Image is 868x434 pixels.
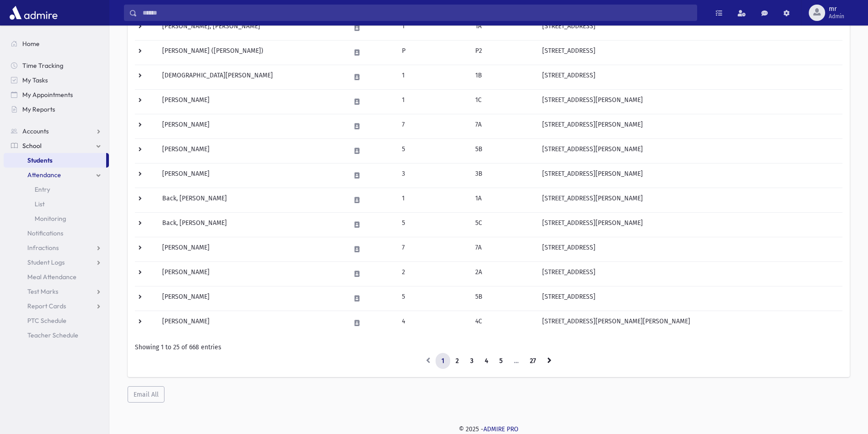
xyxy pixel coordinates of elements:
td: P2 [470,40,537,65]
td: [STREET_ADDRESS] [537,237,842,261]
td: [STREET_ADDRESS] [537,40,842,65]
td: [PERSON_NAME] ([PERSON_NAME]) [157,40,345,65]
td: [PERSON_NAME] [157,138,345,163]
td: [PERSON_NAME] [157,286,345,311]
a: 2 [450,353,465,369]
a: Teacher Schedule [4,328,109,342]
a: School [4,138,109,153]
td: [STREET_ADDRESS] [537,286,842,311]
a: Student Logs [4,255,109,270]
span: My Reports [22,105,55,113]
a: Time Tracking [4,58,109,73]
a: ADMIRE PRO [483,425,519,433]
span: Accounts [22,127,49,135]
td: [PERSON_NAME] [157,237,345,261]
td: [STREET_ADDRESS][PERSON_NAME] [537,89,842,114]
span: PTC Schedule [27,317,67,325]
td: [STREET_ADDRESS][PERSON_NAME] [537,188,842,212]
td: 3B [470,163,537,188]
td: 1 [396,15,470,40]
span: Teacher Schedule [27,331,78,339]
span: Monitoring [35,214,66,223]
a: PTC Schedule [4,313,109,328]
span: My Tasks [22,76,48,84]
span: Entry [35,185,50,194]
td: 7A [470,237,537,261]
button: Email All [128,386,164,403]
td: Back, [PERSON_NAME] [157,212,345,237]
a: Entry [4,182,109,197]
span: Student Logs [27,258,65,266]
td: [STREET_ADDRESS][PERSON_NAME] [537,114,842,138]
a: Infractions [4,240,109,255]
td: 2A [470,261,537,286]
a: 27 [524,353,542,369]
a: List [4,197,109,211]
td: Back, [PERSON_NAME] [157,188,345,212]
td: [PERSON_NAME] [157,311,345,335]
span: Meal Attendance [27,273,77,281]
td: 1C [470,89,537,114]
td: [PERSON_NAME] [157,114,345,138]
td: 7 [396,114,470,138]
td: P [396,40,470,65]
td: [STREET_ADDRESS] [537,261,842,286]
td: 4 [396,311,470,335]
td: [STREET_ADDRESS][PERSON_NAME] [537,212,842,237]
td: 5B [470,138,537,163]
div: © 2025 - [124,424,853,434]
td: [STREET_ADDRESS][PERSON_NAME][PERSON_NAME] [537,311,842,335]
td: 4C [470,311,537,335]
td: [DEMOGRAPHIC_DATA][PERSON_NAME] [157,65,345,89]
div: Showing 1 to 25 of 668 entries [135,342,842,352]
td: [STREET_ADDRESS] [537,65,842,89]
span: Notifications [27,229,63,237]
td: 1A [470,188,537,212]
span: Report Cards [27,302,66,310]
td: 7 [396,237,470,261]
a: My Appointments [4,87,109,102]
td: [STREET_ADDRESS][PERSON_NAME] [537,138,842,163]
td: 1 [396,65,470,89]
td: [PERSON_NAME] [157,89,345,114]
td: 5 [396,212,470,237]
td: 2 [396,261,470,286]
td: 1 [396,89,470,114]
a: Attendance [4,168,109,182]
td: 1B [470,65,537,89]
td: [PERSON_NAME] [157,261,345,286]
td: 5 [396,138,470,163]
a: 4 [479,353,494,369]
td: 5B [470,286,537,311]
a: 5 [493,353,508,369]
td: 5C [470,212,537,237]
span: My Appointments [22,91,73,99]
a: Accounts [4,124,109,138]
a: 1 [436,353,450,369]
a: Test Marks [4,284,109,299]
td: 1 [396,188,470,212]
a: Home [4,36,109,51]
span: Students [27,156,52,164]
span: List [35,200,45,208]
span: Attendance [27,171,61,179]
a: My Tasks [4,73,109,87]
td: 3 [396,163,470,188]
span: Infractions [27,244,59,252]
a: Notifications [4,226,109,240]
input: Search [137,5,697,21]
td: [PERSON_NAME] [157,163,345,188]
span: Test Marks [27,287,58,296]
span: Home [22,40,40,48]
td: 7A [470,114,537,138]
span: mr [829,5,844,13]
a: 3 [464,353,479,369]
span: Admin [829,13,844,20]
a: My Reports [4,102,109,117]
img: AdmirePro [7,4,60,22]
td: 5 [396,286,470,311]
td: 1A [470,15,537,40]
span: Time Tracking [22,61,63,70]
a: Meal Attendance [4,270,109,284]
td: [STREET_ADDRESS] [537,15,842,40]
